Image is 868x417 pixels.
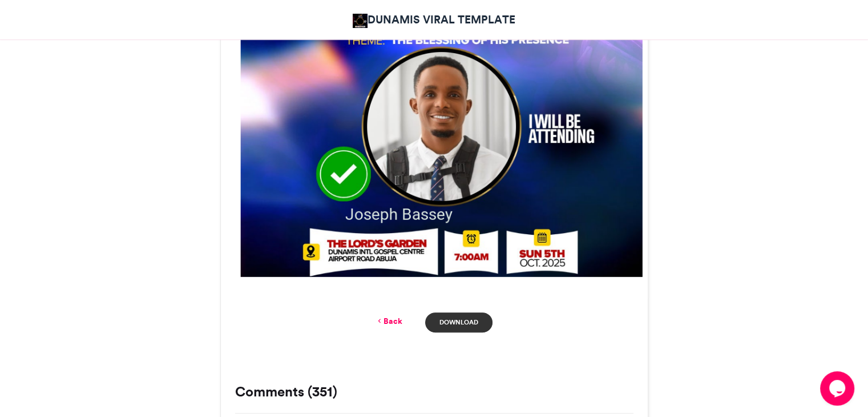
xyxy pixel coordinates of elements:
[235,385,633,399] h3: Comments (351)
[353,11,516,28] a: DUNAMIS VIRAL TEMPLATE
[820,371,857,406] iframe: chat widget
[353,14,368,28] img: DUNAMIS VIRAL TEMPLATE
[425,312,492,332] a: Download
[376,315,402,327] a: Back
